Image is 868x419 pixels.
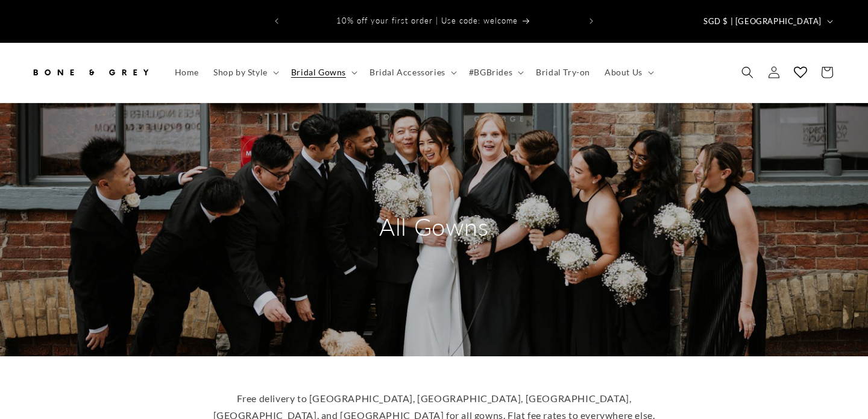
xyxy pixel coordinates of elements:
[206,60,284,85] summary: Shop by Style
[703,16,822,28] span: SGD $ | [GEOGRAPHIC_DATA]
[469,67,512,78] span: #BGBrides
[597,60,659,85] summary: About Us
[370,67,445,78] span: Bridal Accessories
[578,10,605,33] button: Next announcement
[462,60,529,85] summary: #BGBrides
[696,10,838,33] button: SGD $ | [GEOGRAPHIC_DATA]
[26,55,156,90] a: Bone and Grey Bridal
[284,60,362,85] summary: Bridal Gowns
[168,60,206,85] a: Home
[336,16,518,25] span: 10% off your first order | Use code: welcome
[213,67,268,78] span: Shop by Style
[362,60,462,85] summary: Bridal Accessories
[175,67,199,78] span: Home
[529,60,597,85] a: Bridal Try-on
[263,10,290,33] button: Previous announcement
[291,67,346,78] span: Bridal Gowns
[605,67,643,78] span: About Us
[30,59,151,86] img: Bone and Grey Bridal
[536,67,590,78] span: Bridal Try-on
[734,59,761,86] summary: Search
[319,211,549,242] h2: All Gowns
